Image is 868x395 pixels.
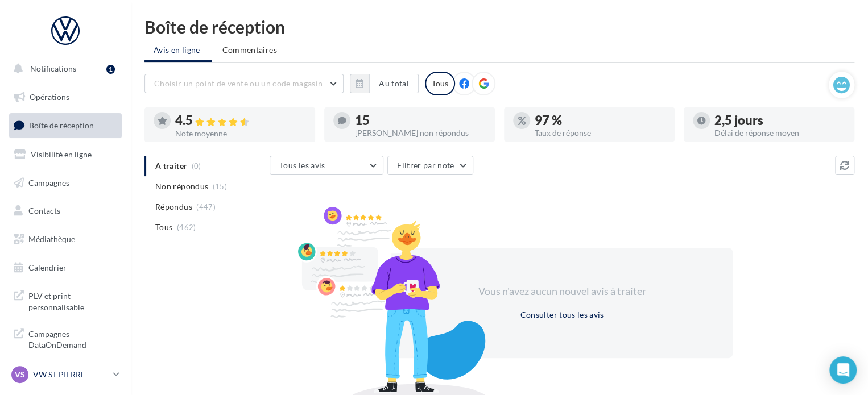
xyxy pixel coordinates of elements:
span: Notifications [30,64,76,73]
p: VW ST PIERRE [33,369,109,380]
span: Médiathèque [28,234,75,244]
a: Médiathèque [7,227,124,251]
button: Notifications 1 [7,57,119,81]
span: Répondus [155,201,192,213]
div: Boîte de réception [144,18,854,35]
span: Campagnes DataOnDemand [28,326,117,351]
a: PLV et print personnalisable [7,284,124,317]
a: Campagnes DataOnDemand [7,322,124,355]
a: Visibilité en ligne [7,143,124,167]
a: Calendrier [7,256,124,280]
div: Open Intercom Messenger [829,356,857,384]
span: (447) [196,202,216,211]
button: Consulter tous les avis [515,308,608,322]
div: 97 % [535,114,666,127]
button: Choisir un point de vente ou un code magasin [144,74,344,93]
div: [PERSON_NAME] non répondus [355,129,486,137]
span: Boîte de réception [29,120,94,130]
a: Campagnes [7,171,124,195]
span: Commentaires [222,45,277,55]
span: Non répondus [155,181,208,192]
button: Au total [350,74,419,93]
a: VS VW ST PIERRE [9,364,122,385]
div: Vous n'avez aucun nouvel avis à traiter [464,284,660,299]
span: VS [15,369,25,380]
span: Opérations [30,92,69,102]
span: Visibilité en ligne [31,149,92,159]
span: Calendrier [28,263,67,272]
span: Tous les avis [279,160,325,170]
span: (15) [213,182,227,191]
div: Tous [425,72,455,95]
span: (462) [177,223,196,232]
div: 2,5 jours [714,114,845,127]
div: Délai de réponse moyen [714,129,845,137]
span: PLV et print personnalisable [28,288,117,313]
span: Choisir un point de vente ou un code magasin [154,78,323,88]
span: Contacts [28,206,60,215]
div: 4.5 [175,114,306,127]
div: Taux de réponse [535,129,666,137]
button: Filtrer par note [387,156,473,175]
div: 1 [106,65,115,74]
a: Boîte de réception [7,113,124,138]
button: Au total [369,74,419,93]
span: Campagnes [28,177,69,187]
button: Tous les avis [270,156,383,175]
div: 15 [355,114,486,127]
span: Tous [155,222,172,233]
a: Contacts [7,199,124,223]
a: Opérations [7,85,124,109]
div: Note moyenne [175,130,306,138]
